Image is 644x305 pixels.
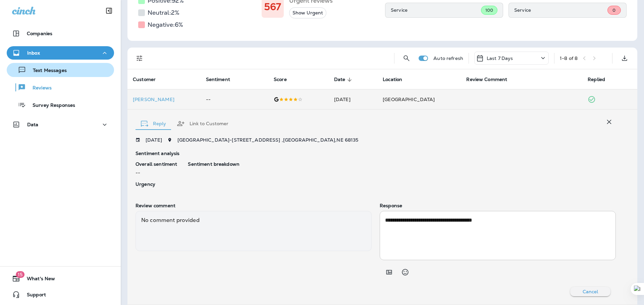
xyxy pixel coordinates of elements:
[20,276,55,284] span: What's New
[136,211,372,251] div: No comment provided
[206,77,230,82] span: Sentiment
[274,77,296,83] span: Score
[618,52,631,65] button: Export as CSV
[7,46,114,60] button: Inbox
[7,98,114,112] button: Survey Responses
[7,288,114,301] button: Support
[383,77,411,83] span: Location
[7,63,114,77] button: Text Messages
[136,151,616,156] p: Sentiment analysis
[264,1,281,12] h1: 567
[433,56,463,61] p: Auto refresh
[177,137,359,143] span: [GEOGRAPHIC_DATA] - [STREET_ADDRESS] , [GEOGRAPHIC_DATA] , NE 68135
[487,56,513,61] p: Last 7 Days
[391,7,481,13] p: Service
[400,52,413,65] button: Search Reviews
[382,265,396,279] button: Add in a premade template
[380,203,616,208] p: Response
[146,137,162,143] p: [DATE]
[136,203,372,208] p: Review comment
[26,68,67,74] p: Text Messages
[171,111,234,136] button: Link to Customer
[466,77,516,83] span: Review Comment
[485,7,493,13] span: 100
[133,52,146,65] button: Filters
[588,77,614,83] span: Replied
[27,50,40,56] p: Inbox
[26,85,52,91] p: Reviews
[133,77,164,83] span: Customer
[383,96,435,102] span: [GEOGRAPHIC_DATA]
[334,77,345,82] span: Date
[136,181,177,187] p: Urgency
[27,31,52,36] p: Companies
[148,19,183,30] h5: Negative: 6 %
[583,289,598,294] p: Cancel
[570,287,610,296] button: Cancel
[7,27,114,40] button: Companies
[100,4,118,17] button: Collapse Sidebar
[133,77,156,82] span: Customer
[289,7,326,18] button: Show Urgent
[514,7,607,13] p: Service
[136,161,177,176] div: --
[201,89,268,109] td: --
[588,77,605,82] span: Replied
[188,161,616,167] p: Sentiment breakdown
[612,7,615,13] span: 0
[560,56,578,61] div: 1 - 8 of 8
[274,77,287,82] span: Score
[329,89,377,109] td: [DATE]
[466,77,507,82] span: Review Comment
[16,271,24,278] span: 15
[206,77,239,83] span: Sentiment
[7,272,114,285] button: 15What's New
[383,77,402,82] span: Location
[133,97,195,102] div: Click to view Customer Drawer
[20,292,46,300] span: Support
[334,77,354,83] span: Date
[7,80,114,94] button: Reviews
[148,7,179,18] h5: Neutral: 2 %
[133,97,195,102] p: [PERSON_NAME]
[136,161,177,167] p: Overall sentiment
[398,265,412,279] button: Select an emoji
[136,111,171,136] button: Reply
[7,118,114,131] button: Data
[27,122,39,127] p: Data
[26,102,75,109] p: Survey Responses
